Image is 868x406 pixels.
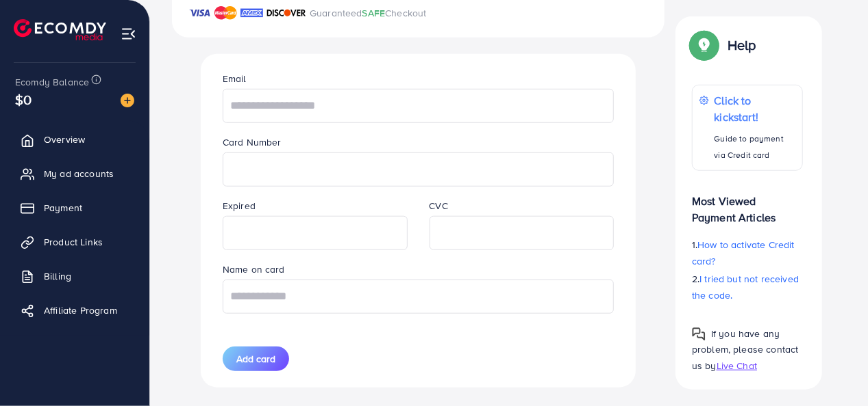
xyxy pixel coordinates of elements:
a: Payment [10,194,139,221]
a: Overview [10,126,139,153]
img: menu [121,26,136,42]
img: image [121,94,134,107]
p: Guide to payment via Credit card [715,131,795,163]
label: Name on card [223,262,285,276]
span: SAFE [362,6,386,20]
a: Billing [10,262,139,290]
label: CVC [430,199,448,213]
a: Product Links [10,228,139,256]
label: Card Number [223,135,282,149]
span: Ecomdy Balance [15,75,89,89]
p: 2. [692,271,803,303]
p: Most Viewed Payment Articles [692,182,803,226]
img: Popup guide [692,33,717,57]
span: Billing [44,269,71,283]
iframe: Chat [810,344,858,396]
label: Expired [223,199,256,213]
img: brand [188,5,211,21]
button: Add card [223,347,289,371]
span: My ad accounts [44,167,114,180]
span: Live Chat [717,358,757,372]
iframe: Secure card number input frame [230,154,606,185]
span: Overview [44,133,85,146]
img: Popup guide [692,327,706,341]
span: I tried but not received the code. [692,272,799,302]
img: brand [240,5,263,21]
a: Affiliate Program [10,297,139,324]
label: Email [223,72,247,85]
p: 1. [692,236,803,269]
p: Click to kickstart! [715,92,795,125]
span: Payment [44,201,82,215]
span: $0 [15,90,32,109]
p: Guaranteed Checkout [310,5,427,21]
iframe: Secure CVC input frame [437,218,607,248]
span: Affiliate Program [44,303,117,317]
a: My ad accounts [10,160,139,187]
img: brand [214,5,237,21]
img: brand [266,5,306,21]
p: Help [728,37,756,53]
span: Add card [236,352,275,366]
span: If you have any problem, please contact us by [692,327,799,372]
img: logo [14,19,106,40]
iframe: Secure expiration date input frame [230,218,400,248]
span: Product Links [44,235,103,249]
span: How to activate Credit card? [692,238,795,268]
